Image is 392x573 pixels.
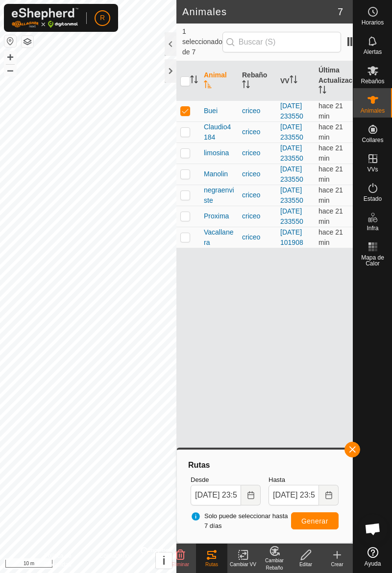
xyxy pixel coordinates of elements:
button: Choose Date [241,485,261,505]
p-sorticon: Activar para ordenar [290,77,297,85]
a: [DATE] 233550 [280,207,303,225]
span: 21 sept 2025, 23:31 [318,186,343,204]
p-sorticon: Activar para ordenar [242,82,250,90]
span: Alertas [364,49,382,55]
label: Desde [191,475,261,485]
button: – [4,64,16,76]
span: Proxima [204,211,229,221]
div: criceo [242,211,272,221]
span: Vacallanera [204,227,234,248]
input: Buscar (S) [222,32,341,52]
th: Última Actualización [315,61,353,101]
div: criceo [242,148,272,158]
span: 21 sept 2025, 23:31 [318,102,343,120]
span: 21 sept 2025, 23:31 [318,123,343,141]
a: [DATE] 233550 [280,123,303,141]
h2: Animales [182,6,338,18]
button: Generar [291,512,339,529]
a: [DATE] 233550 [280,186,303,204]
span: 21 sept 2025, 23:31 [318,207,343,225]
a: [DATE] 101908 [280,228,303,246]
a: [DATE] 233550 [280,144,303,162]
a: Ayuda [353,543,392,571]
span: Buei [204,106,218,116]
span: Infra [367,225,378,231]
div: Rutas [196,561,227,568]
div: criceo [242,190,272,200]
span: Solo puede seleccionar hasta 7 días [191,511,291,530]
span: R [100,13,105,23]
button: Choose Date [319,485,339,505]
span: Claudio4184 [204,122,234,143]
a: [DATE] 233550 [280,102,303,120]
span: 1 seleccionado de 7 [182,26,222,57]
span: Animales [361,108,385,114]
span: i [162,554,166,567]
span: Generar [301,517,328,525]
span: Manolin [204,169,228,179]
button: i [156,552,172,569]
button: + [4,51,16,63]
span: Mapa de Calor [356,255,390,266]
th: Rebaño [238,61,276,101]
div: criceo [242,169,272,179]
div: criceo [242,232,272,242]
span: Rebaños [361,78,384,84]
span: 21 sept 2025, 23:31 [318,165,343,183]
p-sorticon: Activar para ordenar [204,82,212,90]
span: Ayuda [365,561,381,567]
a: [DATE] 233550 [280,165,303,183]
span: 7 [338,4,343,19]
div: criceo [242,127,272,137]
span: limosina [204,148,229,158]
button: Restablecer Mapa [4,35,16,47]
div: criceo [242,106,272,116]
div: Cambiar VV [227,561,259,568]
p-sorticon: Activar para ordenar [318,87,326,95]
div: Chat abierto [358,514,388,544]
span: 21 sept 2025, 23:31 [318,228,343,246]
span: 21 sept 2025, 23:31 [318,144,343,162]
span: VVs [367,167,378,172]
span: Estado [364,196,382,202]
a: Contáctenos [99,551,132,569]
th: Animal [200,61,238,101]
div: Crear [321,561,353,568]
div: Rutas [187,459,343,471]
span: negraenviste [204,185,234,206]
button: Capas del Mapa [22,36,33,48]
span: Horarios [362,20,384,25]
p-sorticon: Activar para ordenar [190,77,198,85]
a: Política de Privacidad [44,551,88,569]
div: Cambiar Rebaño [259,557,290,572]
th: VV [276,61,315,101]
div: Editar [290,561,321,568]
span: Collares [362,137,383,143]
img: Logo Gallagher [12,8,78,28]
span: Eliminar [171,562,189,567]
label: Hasta [269,475,339,485]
